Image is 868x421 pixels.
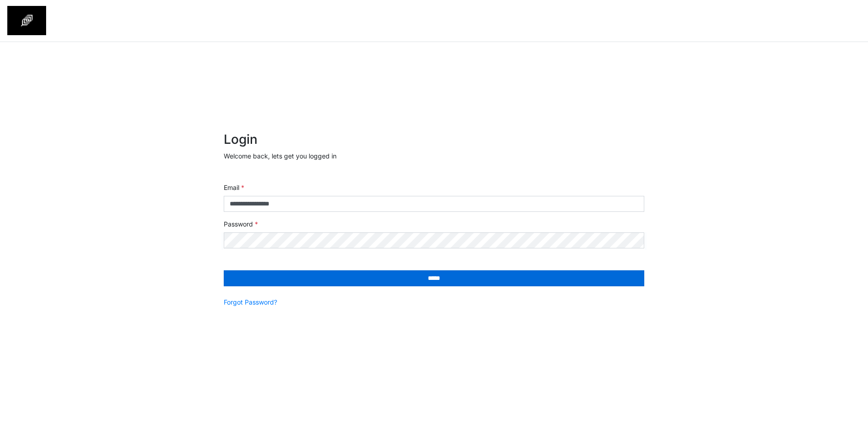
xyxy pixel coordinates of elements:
[224,219,258,229] label: Password
[224,297,277,307] a: Forgot Password?
[224,183,244,192] label: Email
[224,132,644,147] h2: Login
[7,6,46,35] img: spp logo
[224,151,644,161] p: Welcome back, lets get you logged in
